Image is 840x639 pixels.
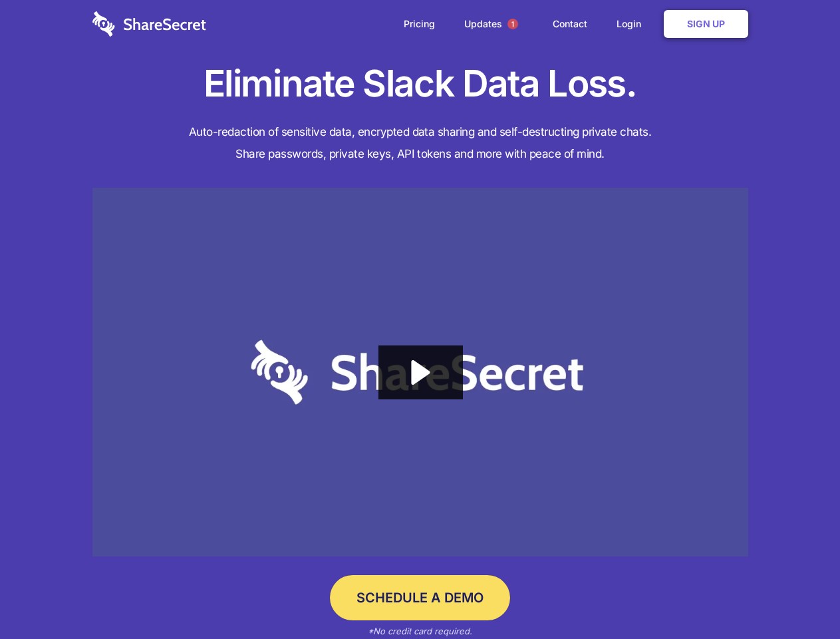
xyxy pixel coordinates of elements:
[92,188,748,557] a: Wistia video thumbnail
[92,121,748,165] h4: Auto-redaction of sensitive data, encrypted data sharing and self-destructing private chats. Shar...
[390,3,448,45] a: Pricing
[539,3,601,45] a: Contact
[92,60,748,108] h1: Eliminate Slack Data Loss.
[92,11,206,37] img: logo-wordmark-white-trans-d4663122ce5f474addd5e946df7df03e33cb6a1c49d2221995e7729f52c070b2.svg
[603,3,661,45] a: Login
[773,572,824,623] iframe: Drift Widget Chat Controller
